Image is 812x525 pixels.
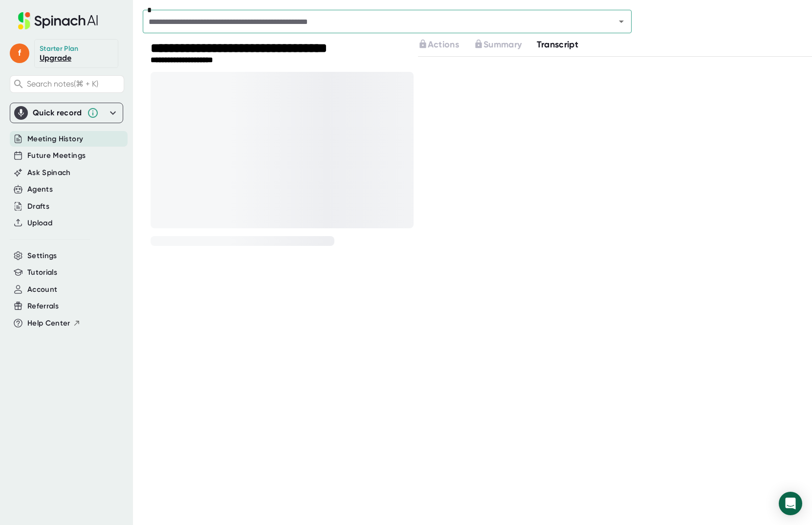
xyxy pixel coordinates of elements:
[27,218,52,229] button: Upload
[27,284,57,295] button: Account
[483,39,522,50] span: Summary
[27,250,57,262] button: Settings
[27,167,71,178] button: Ask Spinach
[27,150,86,161] button: Future Meetings
[474,38,536,51] div: Upgrade to access
[614,15,628,28] button: Open
[40,44,79,53] div: Starter Plan
[14,103,119,123] div: Quick record
[40,53,71,63] a: Upgrade
[418,38,474,51] div: Upgrade to access
[27,318,81,329] button: Help Center
[537,39,579,50] span: Transcript
[27,79,98,88] span: Search notes (⌘ + K)
[474,38,522,51] button: Summary
[27,133,83,145] button: Meeting History
[537,38,579,51] button: Transcript
[27,318,70,329] span: Help Center
[779,492,802,515] div: Open Intercom Messenger
[27,184,53,195] button: Agents
[10,44,29,63] span: f
[27,267,57,278] button: Tutorials
[27,201,49,212] button: Drafts
[27,301,59,312] button: Referrals
[33,108,82,118] div: Quick record
[428,39,459,50] span: Actions
[418,38,459,51] button: Actions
